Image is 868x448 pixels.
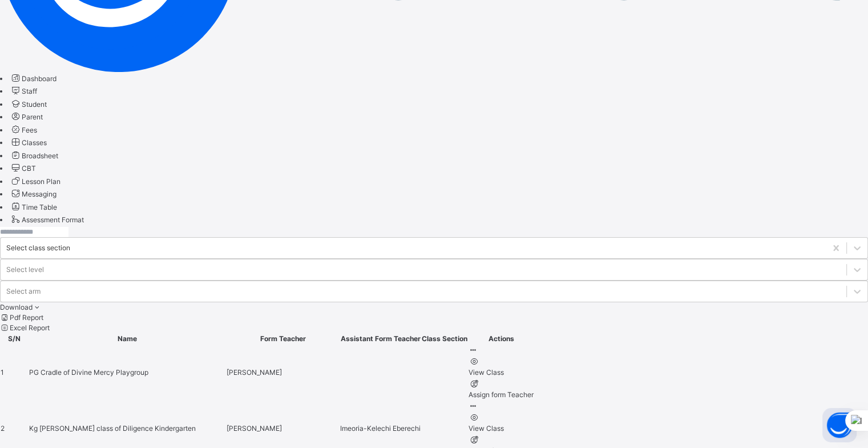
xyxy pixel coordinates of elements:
a: Lesson Plan [10,177,60,186]
span: Playgroup [116,368,148,377]
th: Assistant Form Teacher [340,333,421,345]
span: Messaging [22,190,56,198]
span: Fees [22,126,37,134]
div: Select level [6,265,44,275]
a: Broadsheet [10,151,58,160]
div: View Class [469,423,534,434]
a: Messaging [10,190,56,198]
span: Broadsheet [22,151,58,160]
th: Class Section [421,333,468,345]
span: Lesson Plan [22,177,60,186]
span: Classes [22,138,47,147]
a: Assessment Format [10,215,84,224]
th: Actions [468,333,534,345]
a: Classes [10,138,47,147]
a: Staff [10,87,37,95]
th: Form Teacher [226,333,340,345]
span: Time Table [22,203,57,211]
div: Select class section [6,243,70,253]
button: Open asap [822,408,857,442]
a: Parent [10,113,43,121]
a: Fees [10,126,37,134]
div: Assign form Teacher [469,390,534,400]
th: Name [29,333,226,345]
span: Imeoria-Kelechi Eberechi [340,423,421,434]
span: [PERSON_NAME] [227,423,339,434]
span: Staff [22,87,37,95]
a: CBT [10,164,36,173]
span: Student [22,100,47,109]
span: PG Cradle of Divine Mercy [29,368,116,377]
span: [PERSON_NAME] [227,367,339,378]
span: Assessment Format [22,215,84,224]
a: Student [10,100,47,109]
div: Select arm [6,286,41,297]
div: View Class [469,367,534,378]
span: Dashboard [22,74,56,83]
span: Kg [PERSON_NAME] class of Diligence [29,424,155,433]
span: Parent [22,113,43,121]
a: Time Table [10,203,57,211]
span: Kindergarten [155,424,196,433]
a: Dashboard [10,74,56,83]
span: CBT [22,164,36,173]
